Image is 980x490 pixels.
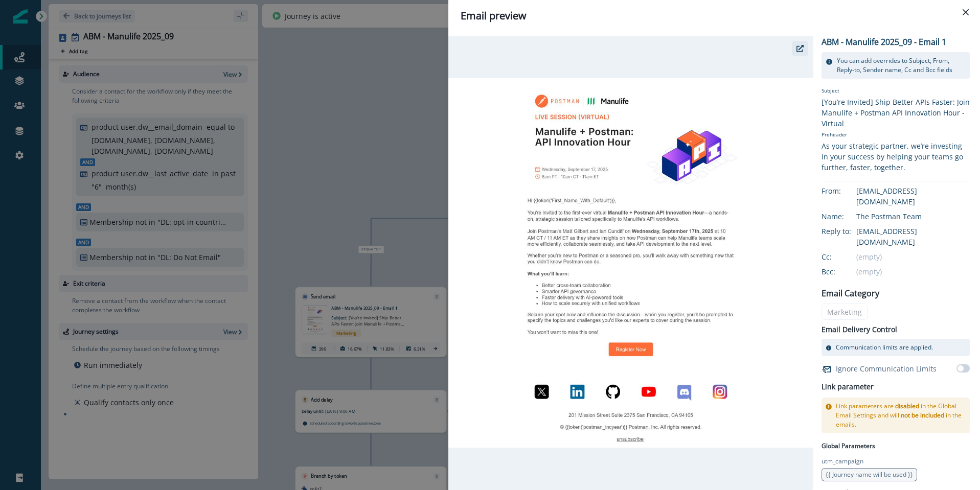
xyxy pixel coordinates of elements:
[461,8,968,24] div: Email preview
[856,266,970,277] div: (empty)
[822,226,873,237] div: Reply to:
[826,470,913,479] span: {{ Journey name will be used }}
[822,251,873,262] div: Cc:
[895,402,919,410] span: disabled
[901,411,944,419] span: not be included
[856,251,970,262] div: (empty)
[822,185,873,196] div: From:
[822,266,873,277] div: Bcc:
[836,402,966,429] p: Link parameters are in the Global Email Settings and will in the emails.
[856,185,970,207] div: [EMAIL_ADDRESS][DOMAIN_NAME]
[837,56,966,75] p: You can add overrides to Subject, From, Reply-to, Sender name, Cc and Bcc fields
[822,211,873,222] div: Name:
[856,211,970,222] div: The Postman Team
[822,439,875,451] p: Global Parameters
[822,381,874,393] h2: Link parameter
[448,78,813,448] img: email asset unavailable
[822,129,970,141] p: Preheader
[822,457,863,466] p: utm_campaign
[958,4,974,20] button: Close
[822,36,946,48] p: ABM - Manulife 2025_09 - Email 1
[822,87,970,97] p: Subject
[856,226,970,247] div: [EMAIL_ADDRESS][DOMAIN_NAME]
[822,97,970,129] div: [You’re Invited] Ship Better APIs Faster: Join Manulife + Postman API Innovation Hour - Virtual
[822,141,970,173] div: As your strategic partner, we’re investing in your success by helping your teams go further, fast...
